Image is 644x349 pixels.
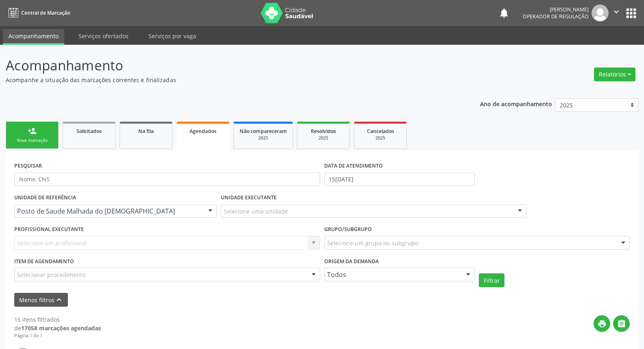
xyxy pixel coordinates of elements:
[14,293,68,307] button: Menos filtroskeyboard_arrow_up
[324,255,379,268] label: Origem da demanda
[17,270,85,279] span: Selecionar procedimento
[6,55,449,76] p: Acompanhamento
[12,137,52,144] div: Nova marcação
[324,159,383,172] label: DATA DE ATENDIMENTO
[73,29,134,43] a: Serviços ofertados
[327,239,418,247] span: Selecione um grupo ou subgrupo
[221,192,277,204] label: UNIDADE EXECUTANTE
[14,223,84,236] label: PROFISSIONAL EXECUTANTE
[17,207,200,215] span: Posto de Saude Malhada do [DEMOGRAPHIC_DATA]
[479,273,504,287] button: Filtrar
[480,98,552,109] p: Ano de acompanhamento
[523,13,589,20] span: Operador de regulação
[21,324,101,332] strong: 17058 marcações agendadas
[360,135,401,141] div: 2025
[523,6,589,13] div: [PERSON_NAME]
[21,9,70,16] span: Central de Marcação
[14,192,76,204] label: UNIDADE DE REFERÊNCIA
[609,4,624,22] button: 
[143,29,202,43] a: Serviços por vaga
[303,135,344,141] div: 2025
[3,29,64,45] a: Acompanhamento
[598,319,607,328] i: print
[224,207,288,216] span: Selecione uma unidade
[324,223,372,236] label: Grupo/Subgrupo
[594,68,635,81] button: Relatórios
[592,4,609,22] img: img
[14,324,101,332] div: de
[612,7,621,16] i: 
[327,270,458,279] span: Todos
[138,128,154,135] span: Na fila
[240,128,287,135] span: Não compareceram
[624,6,638,20] button: apps
[14,332,101,339] div: Página 1 de 1
[76,128,102,135] span: Solicitados
[594,315,610,332] button: print
[55,295,63,304] i: keyboard_arrow_up
[311,128,336,135] span: Resolvidos
[14,159,42,172] label: PESQUISAR
[613,315,630,332] button: 
[6,6,70,20] a: Central de Marcação
[14,172,320,186] input: Nome, CNS
[190,128,216,135] span: Agendados
[14,315,101,324] div: 15 itens filtrados
[28,127,37,135] div: person_add
[498,7,510,19] button: notifications
[617,319,626,328] i: 
[367,128,394,135] span: Cancelados
[6,76,449,84] p: Acompanhe a situação das marcações correntes e finalizadas
[14,255,74,268] label: Item de agendamento
[240,135,287,141] div: 2025
[324,172,475,186] input: Selecione um intervalo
